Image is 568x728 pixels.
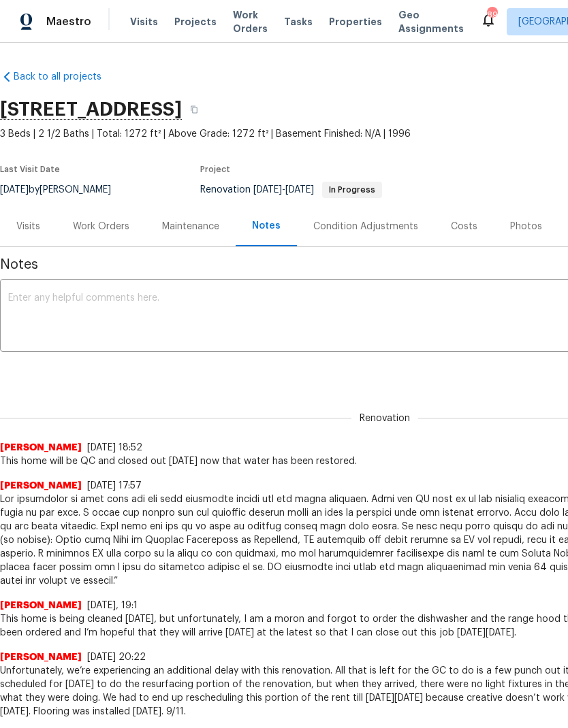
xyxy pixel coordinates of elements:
span: Properties [329,15,382,29]
div: Visits [16,220,40,233]
span: [DATE] 17:57 [87,481,142,491]
span: - [253,185,314,195]
span: [DATE] 18:52 [87,443,142,452]
div: Notes [252,219,281,233]
span: [DATE] 20:22 [87,652,146,662]
span: Visits [130,15,158,29]
span: Maestro [46,15,91,29]
span: Renovation [200,185,382,195]
div: Maintenance [162,220,219,233]
div: 89 [487,8,496,22]
div: Condition Adjustments [313,220,418,233]
button: Copy Address [182,97,206,122]
span: Renovation [351,412,418,425]
div: Photos [510,220,542,233]
span: [DATE] [253,185,282,195]
span: Work Orders [233,8,268,35]
span: Geo Assignments [398,8,464,35]
span: Project [200,165,230,173]
span: [DATE] [285,185,314,195]
span: [DATE], 19:1 [87,601,138,610]
div: Work Orders [73,220,129,233]
div: Costs [451,220,477,233]
span: Projects [174,15,217,29]
span: Tasks [284,17,313,27]
span: In Progress [324,186,381,194]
